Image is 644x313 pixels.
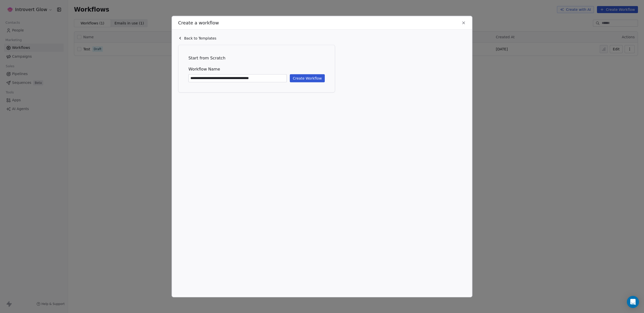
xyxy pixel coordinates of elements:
button: Create Workflow [290,74,325,82]
span: Create a workflow [178,19,219,26]
span: Start from Scratch [188,55,325,61]
span: Back to Templates [184,36,216,41]
div: Open Intercom Messenger [627,296,639,308]
span: Workflow Name [188,66,325,72]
